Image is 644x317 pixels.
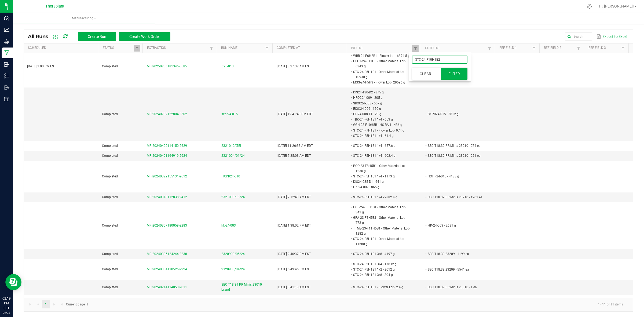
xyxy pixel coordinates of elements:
[45,4,64,9] span: Theraplant
[42,300,50,308] a: Page 1
[277,252,311,256] span: [DATE] 2:40:37 PM EST
[147,267,187,271] span: MP-20240304130525-2224
[102,64,118,68] span: Completed
[352,285,412,290] li: STC-24-F5H1B1 - Flower Lot - 2.4 g
[221,174,240,179] span: HXPR24-010
[102,154,118,158] span: Completed
[221,267,245,272] span: 2320903/04/24
[2,311,10,315] p: 08/26
[102,144,118,148] span: Completed
[277,154,311,158] span: [DATE] 7:35:03 AM EDT
[147,64,187,68] span: MP-20250206181345-5585
[352,143,412,148] li: STC-24-F5H1B1 1/4 - 657.6 g
[352,53,412,59] li: WBB-24-F6H2B1 - Flower Lot - 6874.5 g
[4,50,9,56] inline-svg: Manufacturing
[352,174,412,179] li: STC-24-F5H1B1 1/4 - 1173 g
[352,117,412,122] li: TBK-24-F6H1B1 1/4 - 653 g
[531,45,537,52] a: Filter
[147,224,187,227] span: MP-20240307180059-2283
[78,32,116,41] button: Create Run
[352,184,412,190] li: HK-24-007 - 865 g
[352,80,412,85] li: MGS-24-F5H3 - Flower Lot - 29596 g
[4,85,9,90] inline-svg: Outbound
[221,64,234,69] span: D25-013
[13,16,155,21] span: Manufacturing
[575,45,582,52] a: Filter
[103,46,134,50] a: StatusSortable
[147,285,187,289] span: MP-20240214134053-2011
[147,174,187,178] span: MP-20240329155131-2612
[352,163,412,174] li: PCO-23-F8H5B1 - Other Material Lot - 1230 g
[102,174,118,178] span: Completed
[441,68,468,80] button: Filter
[277,267,311,271] span: [DATE] 5:49:45 PM EST
[427,267,487,272] li: SBC T18.39 23209 - 5541 ea
[427,297,487,303] li: SBC T18.39 23009 - 1 ea
[486,45,493,52] a: Filter
[352,272,412,278] li: STC-24-F5H1B1 3/8 - 304 g
[412,45,419,52] a: Filter
[352,267,412,272] li: STC-24-F5H1B1 1/2 - 2612 g
[352,251,412,257] li: STC-24-F5H1B1 3/8 - 4197 g
[5,274,21,290] iframe: Resource center
[28,46,96,50] a: ScheduledSortable
[421,43,495,53] th: Outputs
[352,69,412,80] li: STC-24-F5H1B1 - Other Material Lot - 10930 g
[352,59,412,69] li: PEC1-24-F11H3 - Other Material Lot - 6343 g
[352,133,412,139] li: STC-24-F5H1B1 1/4 - 61.4 g
[221,195,245,200] span: 2321003/18/24
[4,27,9,32] inline-svg: Analytics
[352,205,412,215] li: COF-24-F5H1B1 - Other Material Lot - 341 g
[586,4,593,9] div: Manage settings
[352,297,412,303] li: STC-24-F5H1B1 - Flower Lot - 3.5 g
[347,43,421,53] th: Inputs
[102,285,118,289] span: Completed
[277,144,313,148] span: [DATE] 11:26:38 AM EDT
[221,112,238,117] span: sxpr24-015
[412,68,439,80] button: Clear
[427,153,487,158] li: SBC T18.39 PR Minis 23210 - 251 ea
[102,252,118,256] span: Completed
[102,195,118,199] span: Completed
[277,195,311,199] span: [DATE] 7:12:43 AM EDT
[221,223,236,228] span: hk-24-003
[352,215,412,225] li: GPA-23-F8H5B1 - Other Material Lot - 773 g
[620,45,626,52] a: Filter
[4,96,9,102] inline-svg: Reports
[221,297,258,302] span: SBC T18.39 23009 brand
[352,128,412,133] li: STC-24-F7H1B1 - Flower Lot - 974 g
[352,106,412,111] li: IROC24-006 - 150 g
[277,64,311,68] span: [DATE] 8:27:32 AM EST
[595,32,628,41] button: Export to Excel
[147,46,208,50] a: ExtractionSortable
[427,223,487,228] li: HK-24-003 - 2681 g
[4,39,9,44] inline-svg: Grow
[88,34,106,39] span: Create Run
[588,46,620,50] a: Ref Field 3Sortable
[221,282,271,292] span: SBC T18.39 PR Minis 23010 brand
[92,300,627,309] kendo-pager-info: 1 - 11 of 11 items
[28,32,174,41] div: All Runs
[565,32,592,41] input: Search
[352,179,412,184] li: DIS24-035-D1 - 641 g
[221,252,245,257] span: 2320903/05/24
[352,122,412,127] li: GGH-23-F10H5B1-HS-RA-1 - 436 g
[499,46,531,50] a: Ref Field 1Sortable
[352,195,412,200] li: STC-24-F5H1B1 1/4 - 2882.4 g
[427,285,487,290] li: SBC T18.39 PR Minis 23010 - 1 ea
[221,46,264,50] a: Run NameSortable
[134,45,140,52] a: Filter
[4,73,9,79] inline-svg: Inventory
[102,224,118,227] span: Completed
[352,153,412,158] li: STC-24-F5H1B1 1/4 - 602.4 g
[599,4,634,8] span: Hi, [PERSON_NAME]!
[352,95,412,100] li: HROC24-009 - 205 g
[264,45,270,52] a: Filter
[24,298,633,311] kendo-pager: Current page: 1
[221,143,241,148] span: 23210 [DATE]
[352,101,412,106] li: SROC24-008 - 557 g
[352,261,412,267] li: STC-24-F5H1B1 3/4 - 17832 g
[102,267,118,271] span: Completed
[277,112,313,116] span: [DATE] 12:41:48 PM EDT
[147,144,187,148] span: MP-20240402114150-2629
